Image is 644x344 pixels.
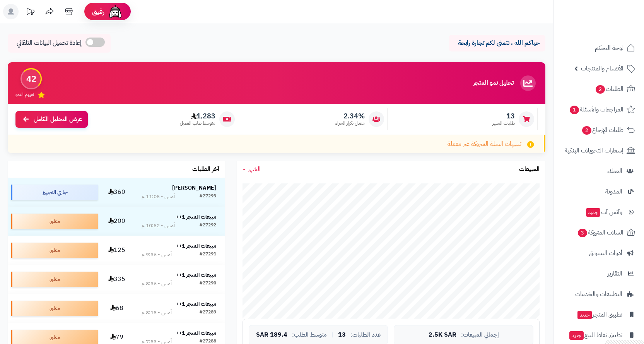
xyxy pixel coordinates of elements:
span: عدد الطلبات: [350,332,381,338]
a: المراجعات والأسئلة1 [558,100,639,119]
a: الطلبات2 [558,80,639,98]
div: #27290 [200,280,216,288]
div: #27292 [200,222,216,229]
span: متوسط الطلب: [292,332,327,338]
span: 2.5K SAR [429,332,456,339]
span: تنبيهات السلة المتروكة غير مفعلة [448,140,521,149]
strong: مبيعات المتجر 1++ [176,300,216,308]
span: 1,283 [180,112,215,120]
a: الشهر [243,165,261,174]
span: أدوات التسويق [589,248,622,258]
strong: [PERSON_NAME] [172,184,216,192]
strong: مبيعات المتجر 1++ [176,271,216,279]
span: جديد [577,311,592,319]
span: 3 [577,228,588,238]
span: تطبيق نقاط البيع [569,330,622,341]
strong: مبيعات المتجر 1++ [176,213,216,221]
p: حياكم الله ، نتمنى لكم تجارة رابحة [454,39,540,48]
div: معلق [11,214,98,229]
a: المدونة [558,182,639,201]
span: عرض التحليل الكامل [34,115,82,124]
a: لوحة التحكم [558,39,639,57]
span: إعادة تحميل البيانات التلقائي [17,39,82,48]
span: إشعارات التحويلات البنكية [565,145,624,156]
h3: تحليل نمو المتجر [473,80,514,87]
strong: مبيعات المتجر 1++ [176,242,216,250]
span: العملاء [607,166,622,176]
div: #27291 [200,251,216,258]
span: متوسط طلب العميل [180,120,215,127]
span: المدونة [605,186,622,197]
a: إشعارات التحويلات البنكية [558,141,639,160]
div: معلق [11,301,98,316]
span: طلبات الإرجاع [581,125,624,135]
span: لوحة التحكم [595,43,624,53]
span: جديد [586,208,600,217]
img: ai-face.png [108,4,123,19]
a: عرض التحليل الكامل [15,111,88,128]
td: 360 [101,178,133,207]
span: التطبيقات والخدمات [575,289,622,300]
span: تقييم النمو [15,91,34,98]
strong: مبيعات المتجر 1++ [176,329,216,337]
span: رفيق [92,7,104,16]
td: 335 [101,265,133,294]
span: إجمالي المبيعات: [461,332,499,338]
div: جاري التجهيز [11,185,98,200]
span: 13 [338,332,346,339]
a: التقارير [558,264,639,283]
h3: آخر الطلبات [192,166,219,173]
span: معدل تكرار الشراء [335,120,365,127]
div: أمس - 8:36 م [142,280,172,288]
a: السلات المتروكة3 [558,223,639,242]
div: أمس - 11:05 م [142,193,175,200]
span: الطلبات [595,84,624,94]
div: معلق [11,272,98,287]
span: 13 [492,112,515,120]
span: التقارير [608,268,622,279]
span: المراجعات والأسئلة [569,104,624,115]
span: الأقسام والمنتجات [581,63,624,74]
div: أمس - 10:52 م [142,222,175,229]
span: 2 [595,85,605,94]
a: العملاء [558,162,639,180]
span: 1 [569,105,579,115]
a: وآتس آبجديد [558,203,639,221]
div: #27293 [200,193,216,200]
span: تطبيق المتجر [577,309,622,320]
span: | [331,332,333,338]
a: تطبيق المتجرجديد [558,305,639,324]
td: 200 [101,207,133,236]
span: الشهر [248,164,261,174]
a: طلبات الإرجاع2 [558,121,639,139]
h3: المبيعات [519,166,540,173]
div: أمس - 8:15 م [142,309,172,317]
td: 125 [101,236,133,265]
a: تحديثات المنصة [20,4,40,21]
div: أمس - 9:36 م [142,251,172,258]
div: #27289 [200,309,216,317]
span: طلبات الشهر [492,120,515,127]
span: وآتس آب [585,207,622,217]
span: جديد [569,331,584,340]
td: 68 [101,294,133,323]
span: 2.34% [335,112,365,120]
span: 2 [582,126,592,135]
div: معلق [11,243,98,258]
span: السلات المتروكة [577,227,624,238]
span: 189.4 SAR [256,332,287,339]
img: logo-2.png [591,10,637,26]
a: التطبيقات والخدمات [558,285,639,303]
a: أدوات التسويق [558,244,639,262]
